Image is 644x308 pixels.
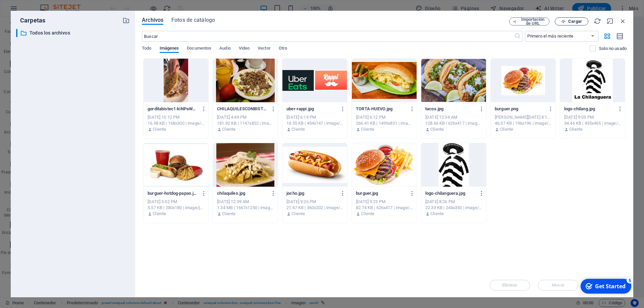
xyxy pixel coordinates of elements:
p: logo-chilang.jpg [564,106,614,112]
span: Otro [279,44,287,54]
p: Cliente [569,126,583,132]
div: [DATE] 9:25 PM [356,199,413,205]
button: Cargar [555,17,588,25]
div: 82.74 KB | 626x417 | image/jpeg [356,205,413,211]
div: 21.67 KB | 360x202 | image/jpeg [286,205,343,211]
p: logo-chilanguera.jpg [425,190,476,196]
span: Cargar [568,19,582,23]
p: Cliente [291,211,305,217]
div: Get Started 5 items remaining, 0% complete [4,3,54,17]
span: Video [239,44,250,54]
p: Solo muestra los archivos que no están usándose en el sitio web. Los archivos añadidos durante es... [599,46,627,52]
div: 266.41 KB | 1495x851 | image/jpeg [356,120,413,126]
div: [DATE] 4:49 PM [217,114,274,120]
p: CHILAQUILESCONBISTEC.jpg [217,106,267,112]
p: tacos.jpg [425,106,476,112]
div: [DATE] 10:12 PM [148,114,204,120]
p: Cliente [222,211,235,217]
div: [PERSON_NAME][DATE] 8:19 PM [495,114,551,120]
p: Cliente [153,211,166,217]
p: Todos los archivos [30,29,117,37]
div: 128.66 KB | 626x417 | image/jpeg [425,120,482,126]
div: 22.33 KB | 244x350 | image/jpeg [425,205,482,211]
i: Crear carpeta [122,17,130,24]
div: [DATE] 8:26 PM [425,199,482,205]
p: burguer.jpg [356,190,406,196]
span: Audio [219,44,230,54]
span: Vector [258,44,271,54]
span: Documentos [187,44,211,54]
span: Imágenes [160,44,179,54]
div: 5 [50,1,56,7]
p: burguer-hotdog-papas.jfif [148,190,198,196]
p: Cliente [500,126,513,132]
div: [DATE] 6:12 PM [356,114,413,120]
div: 46.37 KB | 196x196 | image/png [495,120,551,126]
div: 1.34 MB | 1667x1250 | image/jpeg [217,205,274,211]
p: uber-rappi.jpg [286,106,337,112]
i: Volver a cargar [594,17,601,25]
div: Get Started [18,6,49,14]
input: Buscar [142,31,514,42]
p: gorditabistec1-kiNPaWBBbnJK3TlqdeHn4Q.jfif [148,106,198,112]
p: Cliente [291,126,305,132]
div: 34.46 KB | 435x465 | image/jpeg [564,120,621,126]
span: Archivos [142,16,163,24]
p: Cliente [361,126,374,132]
p: Cliente [361,211,374,217]
button: Importación de URL [509,17,549,25]
span: Fotos de catálogo [171,16,215,24]
div: [DATE] 12:09 AM [217,199,274,205]
div: 16.98 KB | 168x300 | image/jpeg [148,120,204,126]
p: TORTA-HUEVO.jpg [356,106,406,112]
div: 5.57 KB | 280x180 | image/jpeg [148,205,204,211]
i: Cerrar [619,17,627,25]
div: 181.92 KB | 1147x852 | image/jpeg [217,120,274,126]
p: chilaquiles.jpg [217,190,267,196]
p: burguer.png [495,106,545,112]
p: Cliente [430,126,444,132]
p: jocho.jpg [286,190,337,196]
div: [DATE] 5:52 PM [148,199,204,205]
i: Minimizar [606,17,614,25]
div: [DATE] 12:34 AM [425,114,482,120]
div: ​ [16,29,17,37]
span: Todo [142,44,151,54]
div: 18.55 KB | 454x147 | image/jpeg [286,120,343,126]
p: Cliente [222,126,235,132]
div: [DATE] 9:26 PM [286,199,343,205]
span: Importación de URL [519,17,546,25]
div: [DATE] 9:05 PM [564,114,621,120]
div: [DATE] 6:19 PM [286,114,343,120]
p: Cliente [153,126,166,132]
p: Carpetas [16,16,45,25]
p: Cliente [430,211,444,217]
